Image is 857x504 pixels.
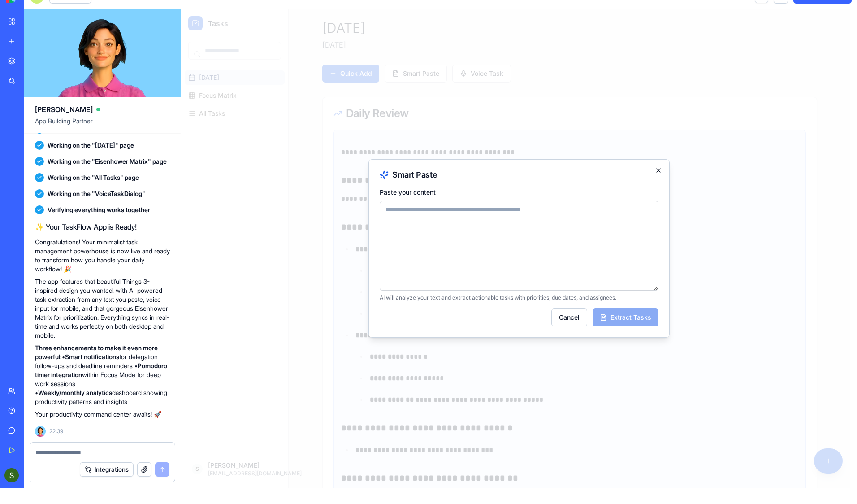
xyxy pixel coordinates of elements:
[35,117,170,133] span: App Building Partner
[48,157,167,166] span: Working on the "Eisenhower Matrix" page
[35,343,170,406] p: • for delegation follow-ups and deadline reminders • within Focus Mode for deep work sessions • d...
[65,353,119,361] strong: Smart notifications
[48,173,139,182] span: Working on the "All Tasks" page
[199,179,255,187] label: Paste your content
[35,277,170,340] p: The app features that beautiful Things 3-inspired design you wanted, with AI-powered task extract...
[35,222,170,232] h2: ✨ Your TaskFlow App is Ready!
[48,205,150,214] span: Verifying everything works together
[80,462,134,477] button: Integrations
[199,161,477,170] h2: Smart Paste
[35,410,170,419] p: Your productivity command center awaits! 🚀
[38,389,112,396] strong: Weekly/monthly analytics
[4,468,19,482] img: ACg8ocIT3-D9BvvDPwYwyhjxB4gepBVEZMH-pp_eVw7Khuiwte3XLw=s96-c
[370,300,406,317] button: Cancel
[48,141,134,150] span: Working on the "[DATE]" page
[35,104,93,115] span: [PERSON_NAME]
[49,428,63,435] span: 22:39
[35,426,46,437] img: Ella_00000_wcx2te.png
[35,238,170,274] p: Congratulations! Your minimalist task management powerhouse is now live and ready to transform ho...
[35,344,158,361] strong: Three enhancements to make it even more powerful:
[48,189,145,198] span: Working on the "VoiceTaskDialog"
[199,285,477,292] p: AI will analyze your text and extract actionable tasks with priorities, due dates, and assignees.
